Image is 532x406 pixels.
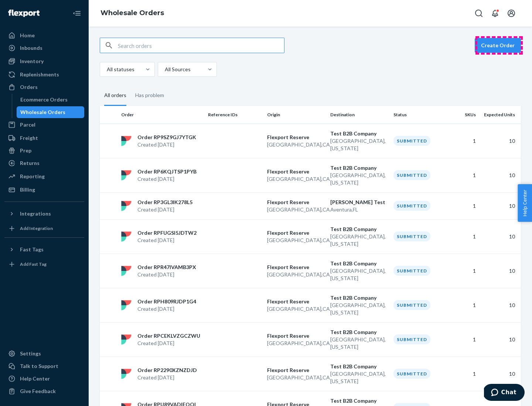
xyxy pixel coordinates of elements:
[330,226,388,233] p: Test B2B Company
[118,38,284,53] input: Search orders
[330,199,388,206] p: [PERSON_NAME] Test
[20,121,35,128] div: Parcel
[267,229,324,237] p: Flexport Reserve
[4,184,84,196] a: Billing
[20,375,50,382] div: Help Center
[479,219,521,254] td: 10
[393,300,430,310] div: Submitted
[267,271,324,278] p: [GEOGRAPHIC_DATA] , CA
[4,360,84,372] button: Talk to Support
[137,175,197,183] p: Created [DATE]
[95,3,170,24] ol: breadcrumbs
[264,106,327,124] th: Origin
[518,184,532,222] button: Help Center
[475,38,521,53] button: Create Order
[449,158,479,192] td: 1
[20,44,42,52] div: Inbounds
[137,134,196,141] p: Order RP9SZ9GJ7YTGK
[20,71,59,78] div: Replenishments
[137,199,192,206] p: Order RP3GL3IK278L5
[330,336,388,351] p: [GEOGRAPHIC_DATA] , [US_STATE]
[330,172,388,186] p: [GEOGRAPHIC_DATA] , [US_STATE]
[449,106,479,124] th: SKUs
[121,136,132,146] img: flexport logo
[104,86,126,106] div: All orders
[121,266,132,276] img: flexport logo
[164,66,165,73] input: All Sources
[137,237,197,244] p: Created [DATE]
[267,141,324,148] p: [GEOGRAPHIC_DATA] , CA
[137,206,192,213] p: Created [DATE]
[4,208,84,220] button: Integrations
[330,397,388,405] p: Test B2B Company
[330,137,388,152] p: [GEOGRAPHIC_DATA] , [US_STATE]
[393,231,430,241] div: Submitted
[20,225,53,231] div: Add Integration
[4,42,84,54] a: Inbounds
[4,132,84,144] a: Freight
[479,288,521,322] td: 10
[479,254,521,288] td: 10
[393,266,430,276] div: Submitted
[393,369,430,379] div: Submitted
[20,261,47,267] div: Add Fast Tag
[8,10,40,17] img: Flexport logo
[484,384,525,402] iframe: Opens a widget where you can chat to one of our agents
[137,332,200,340] p: Order RPCEKLVZGCZWU
[20,246,44,253] div: Fast Tags
[449,254,479,288] td: 1
[267,367,324,374] p: Flexport Reserve
[393,170,430,180] div: Submitted
[4,348,84,359] a: Settings
[100,9,164,17] a: Wholesale Orders
[267,332,324,340] p: Flexport Reserve
[267,206,324,213] p: [GEOGRAPHIC_DATA] , CA
[267,134,324,141] p: Flexport Reserve
[137,141,196,148] p: Created [DATE]
[20,388,56,395] div: Give Feedback
[267,298,324,305] p: Flexport Reserve
[17,106,85,118] a: Wholesale Orders
[4,81,84,93] a: Orders
[393,334,430,344] div: Submitted
[4,119,84,131] a: Parcel
[449,219,479,254] td: 1
[330,267,388,282] p: [GEOGRAPHIC_DATA] , [US_STATE]
[20,350,41,357] div: Settings
[137,340,200,347] p: Created [DATE]
[449,192,479,219] td: 1
[20,58,44,65] div: Inventory
[4,258,84,270] a: Add Fast Tag
[449,124,479,158] td: 1
[20,159,40,167] div: Returns
[449,288,479,322] td: 1
[121,300,132,310] img: flexport logo
[267,237,324,244] p: [GEOGRAPHIC_DATA] , CA
[20,362,58,370] div: Talk to Support
[267,305,324,313] p: [GEOGRAPHIC_DATA] , CA
[471,6,486,21] button: Open Search Box
[205,106,264,124] th: Reference IDs
[267,199,324,206] p: Flexport Reserve
[4,373,84,385] a: Help Center
[20,134,38,142] div: Freight
[20,96,68,103] div: Ecommerce Orders
[449,357,479,391] td: 1
[20,173,45,180] div: Reporting
[330,302,388,316] p: [GEOGRAPHIC_DATA] , [US_STATE]
[121,170,132,180] img: flexport logo
[479,322,521,357] td: 10
[330,294,388,302] p: Test B2B Company
[479,106,521,124] th: Expected Units
[4,171,84,182] a: Reporting
[20,83,38,91] div: Orders
[449,322,479,357] td: 1
[121,231,132,242] img: flexport logo
[267,168,324,175] p: Flexport Reserve
[4,223,84,234] a: Add Integration
[330,370,388,385] p: [GEOGRAPHIC_DATA] , [US_STATE]
[330,164,388,172] p: Test B2B Company
[4,145,84,156] a: Prep
[330,233,388,248] p: [GEOGRAPHIC_DATA] , [US_STATE]
[330,363,388,370] p: Test B2B Company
